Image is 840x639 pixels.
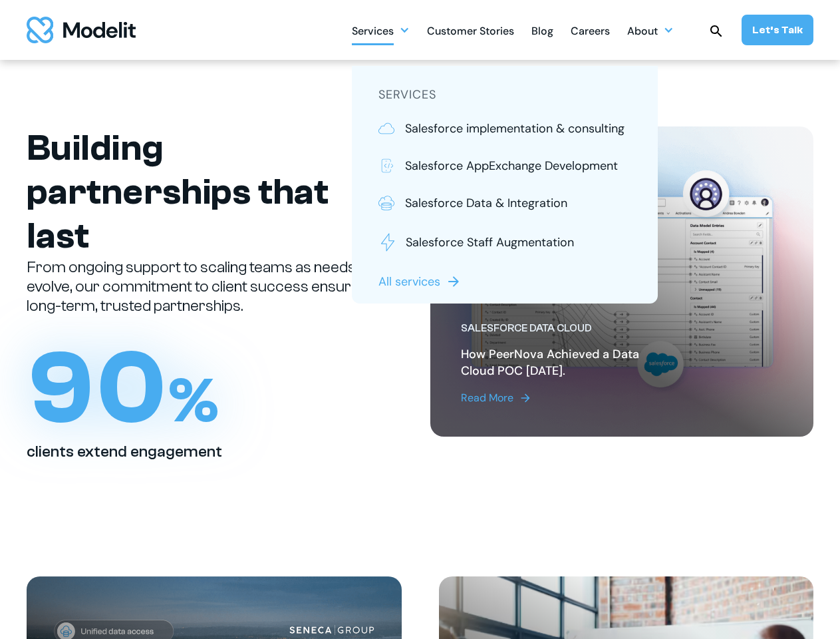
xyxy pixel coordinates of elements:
a: Customer Stories [427,17,514,43]
div: Careers [571,19,610,45]
h5: SERVICES [378,86,631,104]
div: Read More [461,390,513,406]
div: About [627,17,674,43]
h1: 90 [27,337,219,440]
div: Let’s Talk [752,23,803,37]
a: All services [378,273,464,290]
h2: How PeerNova Achieved a Data Cloud POC [DATE]. [461,346,674,379]
p: From ongoing support to scaling teams as needs evolve, our commitment to client success ensures l... [27,258,372,316]
a: Careers [571,17,610,43]
span: % [168,365,219,437]
a: Salesforce AppExchange Development [378,157,631,174]
a: Let’s Talk [742,15,813,45]
a: Salesforce implementation & consulting [378,120,631,137]
div: Salesforce Data Cloud [461,321,674,335]
p: Salesforce Staff Augmentation [406,234,574,251]
p: Salesforce Data & Integration [405,194,567,212]
img: arrow [519,391,532,405]
nav: Services [352,66,658,304]
a: Salesforce Data & Integration [378,194,631,212]
a: Read More [461,390,674,406]
img: arrow [446,274,462,290]
div: Services [352,19,394,45]
p: All services [378,273,440,290]
a: Salesforce Staff Augmentation [378,232,631,253]
p: Salesforce implementation & consulting [405,120,625,137]
img: modelit logo [27,17,136,43]
div: Customer Stories [427,19,514,45]
div: About [627,19,658,45]
h1: Building partnerships that last [27,126,372,258]
div: Services [352,17,410,43]
a: home [27,17,136,43]
p: Salesforce AppExchange Development [405,157,618,174]
h2: clients extend engagement [27,443,222,462]
a: Blog [531,17,553,43]
div: Blog [531,19,553,45]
